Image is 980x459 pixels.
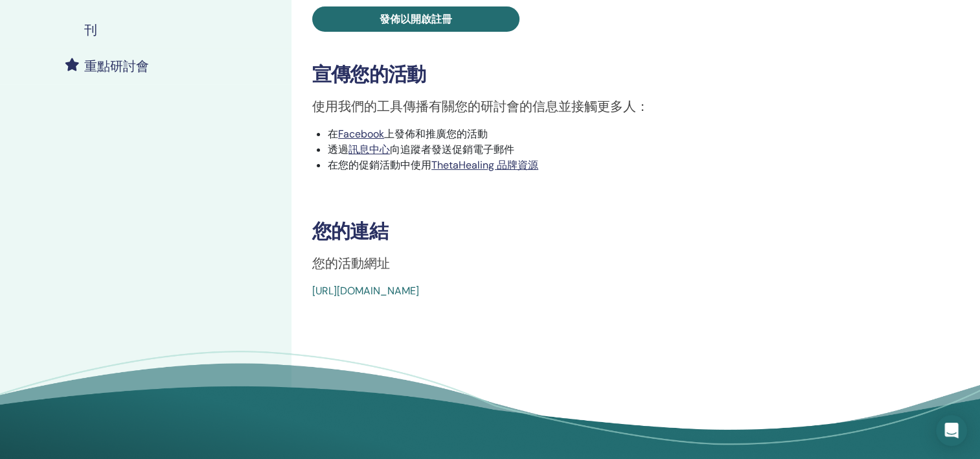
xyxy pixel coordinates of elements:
p: 使用我們的工具傳播有關您的研討會的信息並接觸更多人： [312,97,924,116]
h3: 宣傳您的活動 [312,63,924,86]
span: 發佈以開啟註冊 [380,12,452,26]
h4: 重點研討會 [84,58,149,74]
h3: 您的連結 [312,220,924,243]
a: [URL][DOMAIN_NAME] [312,284,419,298]
li: 在 上發佈和推廣您的活動 [328,126,924,142]
div: 打開對講信使 [936,415,967,446]
a: 訊息中心 [348,143,390,156]
a: Facebook [338,127,384,141]
a: 發佈以開啟註冊 [312,6,519,32]
li: 透過 向追蹤者發送促銷電子郵件 [328,142,924,158]
li: 在您的促銷活動中使用 [328,158,924,173]
a: ThetaHealing 品牌資源 [431,158,538,172]
p: 您的活動網址 [312,253,924,273]
h4: 刊 [84,22,97,38]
